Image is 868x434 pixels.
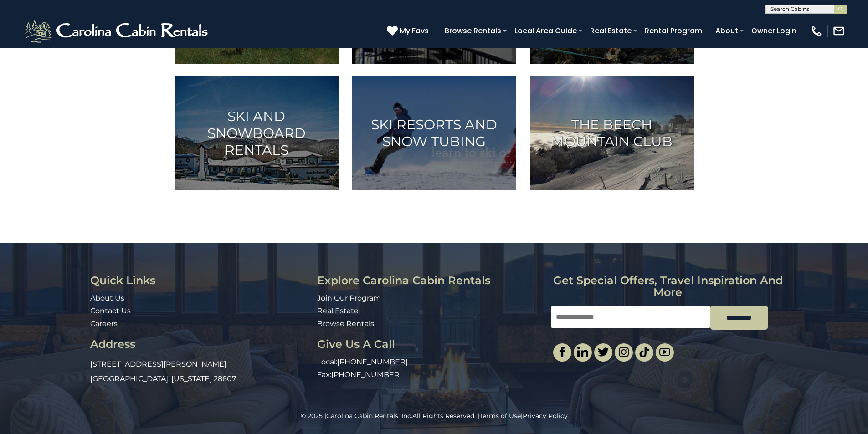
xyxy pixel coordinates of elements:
[326,412,412,420] a: Carolina Cabin Rentals, Inc.
[530,76,694,190] a: The Beech Mountain Club
[586,23,636,39] a: Real Estate
[317,306,359,315] a: Real Estate
[479,412,521,420] a: Terms of Use
[337,357,408,366] a: [PHONE_NUMBER]
[317,319,374,328] a: Browse Rentals
[186,108,327,158] h3: Ski and Snowboard Rentals
[400,25,429,36] span: My Favs
[510,23,581,39] a: Local Area Guide
[598,347,609,357] img: twitter-single.svg
[90,357,310,386] p: [STREET_ADDRESS][PERSON_NAME] [GEOGRAPHIC_DATA], [US_STATE] 28607
[331,370,402,379] a: [PHONE_NUMBER]
[21,411,847,420] p: All Rights Reserved. | |
[523,412,568,420] a: Privacy Policy
[90,306,131,315] a: Contact Us
[317,357,544,368] p: Local:
[90,338,310,350] h3: Address
[639,347,650,357] img: tiktok.svg
[387,25,431,37] a: My Favs
[352,76,516,190] a: Ski Resorts and Snow Tubing
[90,294,124,302] a: About Us
[301,412,412,420] span: © 2025 |
[175,76,339,190] a: Ski and Snowboard Rentals
[317,338,544,350] h3: Give Us A Call
[659,347,670,357] img: youtube-light.svg
[23,17,212,45] img: White-1-2.png
[364,116,505,150] h3: Ski Resorts and Snow Tubing
[90,319,118,328] a: Careers
[440,23,506,39] a: Browse Rentals
[551,275,785,299] h3: Get special offers, travel inspiration and more
[541,116,683,150] h3: The Beech Mountain Club
[810,25,823,37] img: phone-regular-white.png
[317,294,381,302] a: Join Our Program
[557,347,568,357] img: facebook-single.svg
[640,23,707,39] a: Rental Program
[618,347,629,357] img: instagram-single.svg
[711,23,743,39] a: About
[577,347,588,357] img: linkedin-single.svg
[317,370,544,380] p: Fax:
[317,275,544,286] h3: Explore Carolina Cabin Rentals
[90,275,310,286] h3: Quick Links
[747,23,801,39] a: Owner Login
[832,25,845,37] img: mail-regular-white.png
